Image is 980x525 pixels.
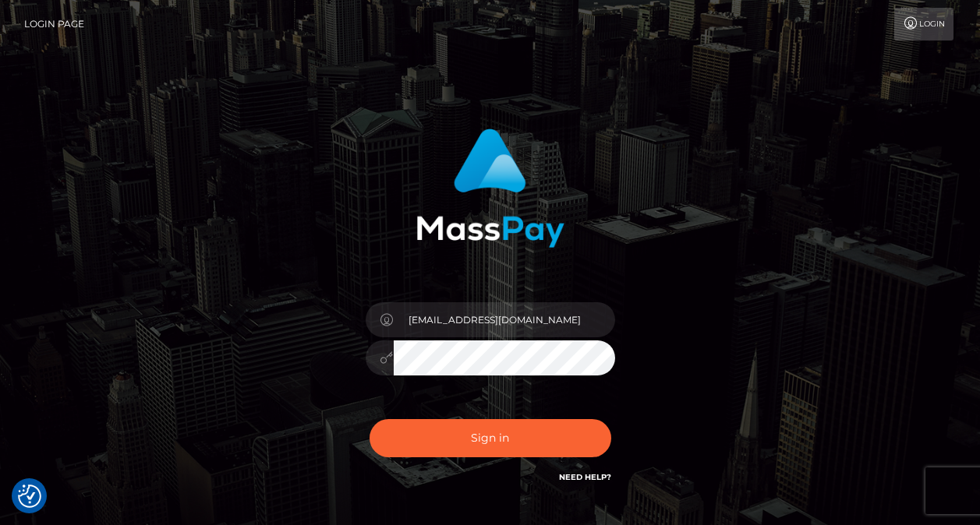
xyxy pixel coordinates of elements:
[18,484,41,508] button: Consent Preferences
[894,8,953,41] a: Login
[394,302,615,337] input: Username...
[370,419,611,457] button: Sign in
[18,484,41,508] img: Revisit consent button
[24,8,84,41] a: Login Page
[559,472,611,482] a: Need Help?
[416,129,564,248] img: MassPay Login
